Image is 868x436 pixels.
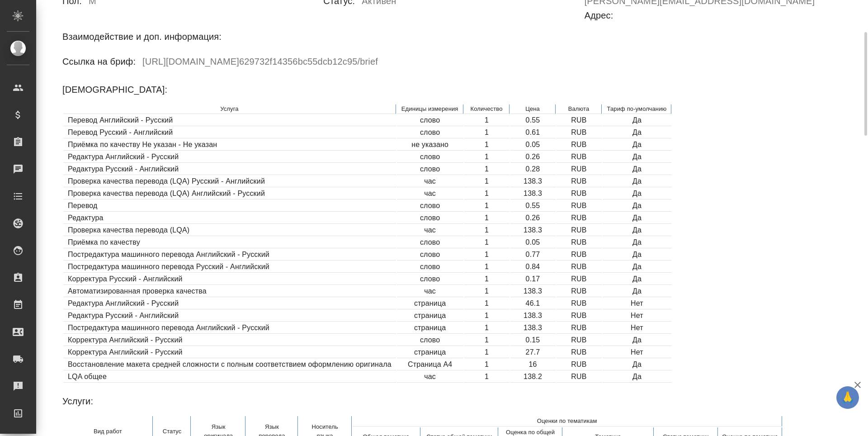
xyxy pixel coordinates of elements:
[510,322,556,334] td: 138.3
[557,347,602,358] td: RUB
[464,261,509,273] td: 1
[464,310,509,322] td: 1
[63,359,396,370] td: Восстановление макета средней сложности с полным соответствием оформлению оригинала
[397,249,463,261] td: слово
[510,274,556,285] td: 0.17
[397,237,463,248] td: слово
[510,261,556,273] td: 0.84
[603,152,672,163] td: Да
[510,115,556,126] td: 0.55
[63,261,396,273] td: Постредактура машинного перевода Русский - Английский
[510,359,556,370] td: 16
[557,237,602,248] td: RUB
[397,139,463,151] td: не указано
[464,335,509,346] td: 1
[464,127,509,138] td: 1
[510,286,556,297] td: 138.3
[464,298,509,309] td: 1
[63,139,396,151] td: Приёмка по качеству Не указан - Не указан
[557,115,602,126] td: RUB
[62,82,167,97] h6: [DEMOGRAPHIC_DATA]:
[603,213,672,224] td: Да
[63,225,396,236] td: Проверка качества перевода (LQA)
[510,213,556,224] td: 0.26
[510,310,556,322] td: 138.3
[464,152,509,163] td: 1
[557,335,602,346] td: RUB
[464,213,509,224] td: 1
[158,427,186,436] p: Cтатус
[464,286,509,297] td: 1
[397,115,463,126] td: слово
[63,286,396,297] td: Автоматизированная проверка качества
[464,176,509,187] td: 1
[561,104,597,114] p: Валюта
[397,127,463,138] td: слово
[62,394,93,408] h6: Услуги:
[63,335,396,346] td: Корректура Английский - Русский
[63,152,396,163] td: Редактура Английский - Русский
[840,388,855,407] span: 🙏
[557,225,602,236] td: RUB
[464,249,509,261] td: 1
[401,104,458,114] p: Единицы измерения
[836,386,859,409] button: 🙏
[397,335,463,346] td: слово
[603,274,672,285] td: Да
[603,225,672,236] td: Да
[397,347,463,358] td: страница
[557,188,602,199] td: RUB
[464,115,509,126] td: 1
[557,261,602,273] td: RUB
[397,286,463,297] td: час
[510,335,556,346] td: 0.15
[397,359,463,370] td: Страница А4
[397,176,463,187] td: час
[464,188,509,199] td: 1
[464,200,509,212] td: 1
[464,359,509,370] td: 1
[397,274,463,285] td: слово
[603,335,672,346] td: Да
[397,298,463,309] td: страница
[62,29,222,44] h6: Взаимодействие и доп. информация:
[397,310,463,322] td: страница
[603,371,672,383] td: Да
[557,249,602,261] td: RUB
[557,164,602,175] td: RUB
[63,274,396,285] td: Корректура Русский - Английский
[63,164,396,175] td: Редактура Русский - Английский
[464,225,509,236] td: 1
[557,139,602,151] td: RUB
[585,8,613,23] h6: Адрес:
[557,274,602,285] td: RUB
[397,371,463,383] td: час
[63,322,396,334] td: Постредактура машинного перевода Английский - Русский
[464,322,509,334] td: 1
[142,54,378,72] h6: [URL][DOMAIN_NAME] 629732f14356bc55dcb12c95 /brief
[510,164,556,175] td: 0.28
[603,237,672,248] td: Да
[510,249,556,261] td: 0.77
[63,237,396,248] td: Приёмка по качеству
[557,298,602,309] td: RUB
[63,298,396,309] td: Редактура Английский - Русский
[603,115,672,126] td: Да
[397,322,463,334] td: страница
[464,237,509,248] td: 1
[397,261,463,273] td: слово
[603,176,672,187] td: Да
[469,104,505,114] p: Количество
[603,347,672,358] td: Нет
[510,139,556,151] td: 0.05
[397,225,463,236] td: час
[557,152,602,163] td: RUB
[603,127,672,138] td: Да
[510,298,556,309] td: 46.1
[397,213,463,224] td: слово
[603,164,672,175] td: Да
[464,164,509,175] td: 1
[510,200,556,212] td: 0.55
[63,310,396,322] td: Редактура Русский - Английский
[603,249,672,261] td: Да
